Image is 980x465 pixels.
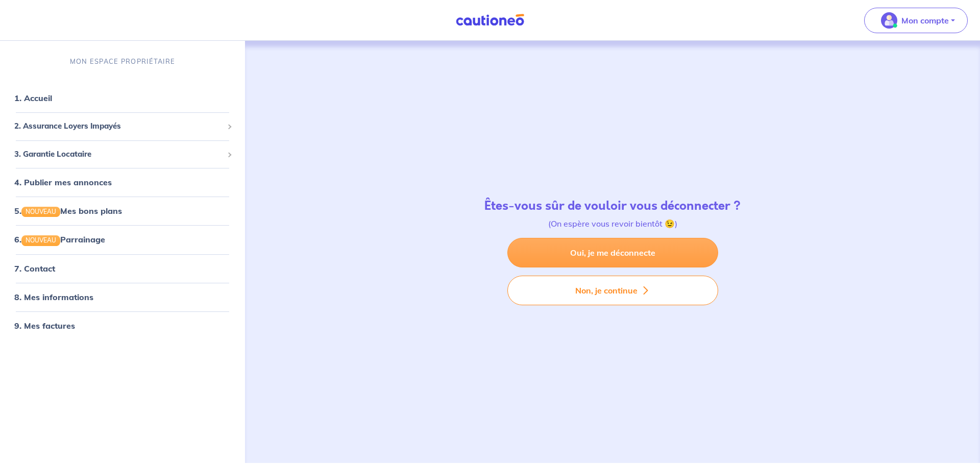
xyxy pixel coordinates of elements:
[4,88,241,108] div: 1. Accueil
[4,201,241,221] div: 5.NOUVEAUMes bons plans
[4,315,241,336] div: 9. Mes factures
[14,149,223,160] span: 3. Garantie Locataire
[881,12,897,29] img: illu_account_valid_menu.svg
[14,234,105,244] a: 6.NOUVEAUParrainage
[4,287,241,307] div: 8. Mes informations
[70,57,175,66] p: MON ESPACE PROPRIÉTAIRE
[14,93,52,103] a: 1. Accueil
[4,229,241,250] div: 6.NOUVEAUParrainage
[14,321,75,331] a: 9. Mes factures
[507,276,718,305] button: Non, je continue
[14,263,55,274] a: 7. Contact
[452,14,528,27] img: Cautioneo
[4,172,241,192] div: 4. Publier mes annonces
[4,144,241,164] div: 3. Garantie Locataire
[484,217,741,230] p: (On espère vous revoir bientôt 😉)
[14,177,112,187] a: 4. Publier mes annonces
[864,8,968,33] button: illu_account_valid_menu.svgMon compte
[14,206,122,216] a: 5.NOUVEAUMes bons plans
[14,120,223,132] span: 2. Assurance Loyers Impayés
[901,14,949,27] p: Mon compte
[14,292,93,302] a: 8. Mes informations
[4,116,241,136] div: 2. Assurance Loyers Impayés
[4,258,241,279] div: 7. Contact
[507,238,718,267] a: Oui, je me déconnecte
[484,199,741,213] h4: Êtes-vous sûr de vouloir vous déconnecter ?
